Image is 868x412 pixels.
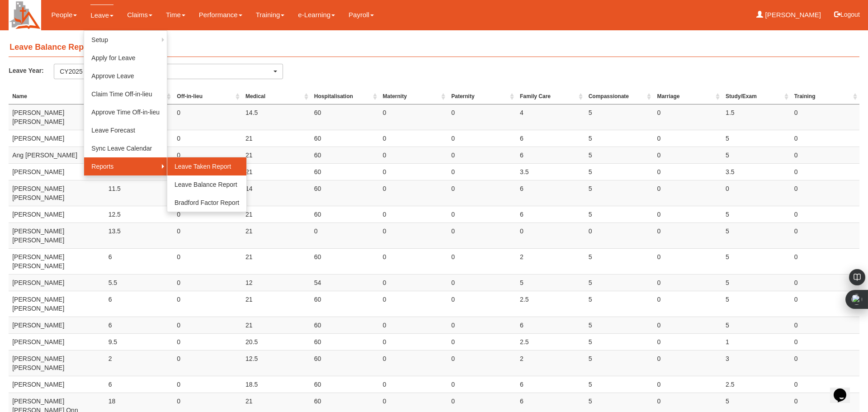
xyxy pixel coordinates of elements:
[311,291,379,317] td: 60
[722,376,791,393] td: 2.5
[9,206,104,223] td: [PERSON_NAME]
[105,180,174,206] td: 11.5
[791,274,859,291] td: 0
[653,274,722,291] td: 0
[448,206,516,223] td: 0
[9,163,104,180] td: [PERSON_NAME]
[722,274,791,291] td: 5
[242,317,311,333] td: 21
[52,5,77,25] a: People
[242,130,311,147] td: 21
[242,333,311,350] td: 20.5
[54,64,283,79] button: CY2025 ([DATE] - [DATE])
[9,350,104,376] td: [PERSON_NAME] [PERSON_NAME]
[516,376,585,393] td: 6
[9,38,859,57] h4: Leave Balance Report
[242,147,311,163] td: 21
[379,223,448,248] td: 0
[585,376,654,393] td: 5
[585,291,654,317] td: 5
[756,5,821,25] a: [PERSON_NAME]
[173,130,242,147] td: 0
[379,376,448,393] td: 0
[791,248,859,274] td: 0
[722,333,791,350] td: 1
[84,139,167,157] a: Sync Leave Calendar
[448,376,516,393] td: 0
[585,130,654,147] td: 5
[722,163,791,180] td: 3.5
[311,130,379,147] td: 60
[379,147,448,163] td: 0
[516,180,585,206] td: 6
[242,163,311,180] td: 21
[311,248,379,274] td: 60
[448,130,516,147] td: 0
[722,248,791,274] td: 5
[105,223,174,248] td: 13.5
[653,130,722,147] td: 0
[379,180,448,206] td: 0
[516,291,585,317] td: 2.5
[84,49,167,67] a: Apply for Leave
[173,89,242,104] th: Off-in-lieu : activate to sort column ascending
[9,64,54,77] label: Leave Year:
[173,317,242,333] td: 0
[311,163,379,180] td: 60
[173,333,242,350] td: 0
[722,180,791,206] td: 0
[653,376,722,393] td: 0
[311,333,379,350] td: 60
[9,317,104,333] td: [PERSON_NAME]
[9,223,104,248] td: [PERSON_NAME] [PERSON_NAME]
[516,350,585,376] td: 2
[653,350,722,376] td: 0
[173,248,242,274] td: 0
[448,350,516,376] td: 0
[9,104,104,130] td: [PERSON_NAME] [PERSON_NAME]
[791,333,859,350] td: 0
[722,350,791,376] td: 3
[516,317,585,333] td: 6
[585,317,654,333] td: 5
[585,333,654,350] td: 5
[722,130,791,147] td: 5
[585,163,654,180] td: 5
[199,5,242,25] a: Performance
[242,223,311,248] td: 21
[311,350,379,376] td: 60
[448,89,516,104] th: Paternity : activate to sort column ascending
[242,274,311,291] td: 12
[585,104,654,130] td: 5
[9,89,104,104] th: Name : activate to sort column ascending
[105,248,174,274] td: 6
[242,104,311,130] td: 14.5
[653,180,722,206] td: 0
[516,274,585,291] td: 5
[105,206,174,223] td: 12.5
[311,223,379,248] td: 0
[349,5,374,25] a: Payroll
[516,333,585,350] td: 2.5
[167,175,246,194] a: Leave Balance Report
[311,147,379,163] td: 60
[9,248,104,274] td: [PERSON_NAME] [PERSON_NAME]
[379,163,448,180] td: 0
[173,104,242,130] td: 0
[791,350,859,376] td: 0
[127,5,152,25] a: Claims
[448,248,516,274] td: 0
[105,333,174,350] td: 9.5
[448,223,516,248] td: 0
[173,223,242,248] td: 0
[105,350,174,376] td: 2
[256,5,285,25] a: Training
[516,104,585,130] td: 4
[722,317,791,333] td: 5
[9,291,104,317] td: [PERSON_NAME] [PERSON_NAME]
[448,274,516,291] td: 0
[242,376,311,393] td: 18.5
[585,350,654,376] td: 5
[653,223,722,248] td: 0
[173,350,242,376] td: 0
